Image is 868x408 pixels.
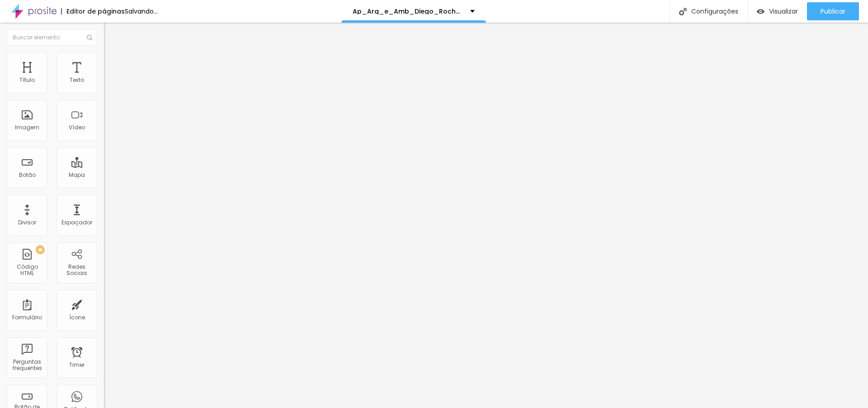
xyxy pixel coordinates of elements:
[18,219,36,226] div: Divisor
[19,77,35,83] div: Título
[125,8,158,14] div: Salvando...
[12,314,42,321] div: Formulário
[757,8,764,15] img: view-1.svg
[807,2,859,20] button: Publicar
[70,77,84,83] div: Texto
[69,314,85,321] div: Ícone
[15,124,39,131] div: Imagem
[69,362,85,368] div: Timer
[9,264,45,277] div: Código HTML
[19,172,36,178] div: Botão
[59,264,94,277] div: Redes Sociais
[69,124,85,131] div: Vídeo
[61,8,125,14] div: Editor de páginas
[748,2,807,20] button: Visualizar
[821,8,845,15] span: Publicar
[69,172,85,178] div: Mapa
[87,35,92,40] img: Icone
[7,29,97,46] input: Buscar elemento
[679,8,687,15] img: Icone
[353,8,463,14] p: Ap_Arq_e_Amb_Diego_Rocha_hotel_Holiday_Inn
[9,359,45,372] div: Perguntas frequentes
[61,219,92,226] div: Espaçador
[769,8,798,15] span: Visualizar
